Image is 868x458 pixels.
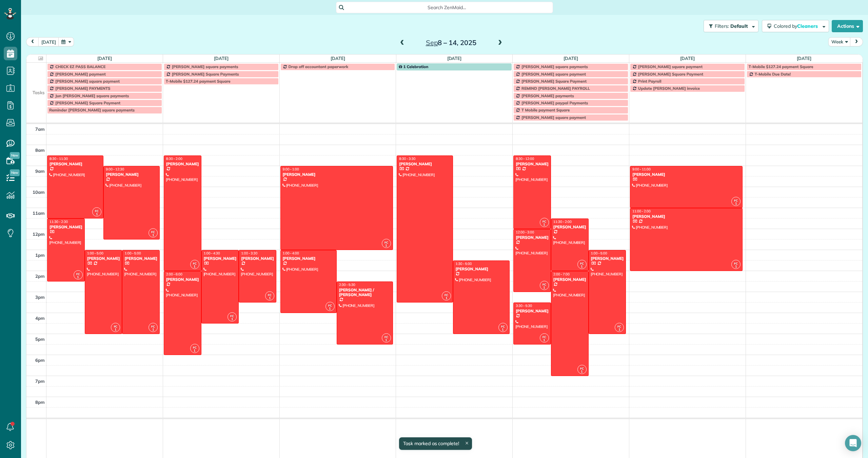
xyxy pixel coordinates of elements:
[149,327,157,333] small: 1
[382,337,391,343] small: 1
[521,64,588,69] span: [PERSON_NAME] square payments
[521,93,574,98] span: [PERSON_NAME] payments
[191,348,199,354] small: 1
[106,167,124,171] span: 9:00 - 12:30
[540,285,549,291] small: 1
[553,225,587,229] div: [PERSON_NAME]
[166,162,199,166] div: [PERSON_NAME]
[617,325,621,328] span: FC
[553,272,570,276] span: 2:00 - 7:00
[445,293,448,297] span: FC
[50,220,68,224] span: 11:30 - 2:30
[399,437,472,450] div: Task marked as complete!
[409,39,493,46] h2: 8 – 14, 2025
[35,399,45,405] span: 8pm
[732,264,740,270] small: 1
[455,267,507,271] div: [PERSON_NAME]
[268,293,272,297] span: FC
[850,37,863,46] button: next
[10,152,20,159] span: New
[521,79,587,84] span: [PERSON_NAME] Square Payment
[515,309,549,313] div: [PERSON_NAME]
[33,189,45,195] span: 10am
[638,64,703,69] span: [PERSON_NAME] square payment
[166,157,182,161] span: 8:30 - 2:00
[282,256,335,261] div: [PERSON_NAME]
[515,162,549,166] div: [PERSON_NAME]
[172,64,238,69] span: [PERSON_NAME] square payments
[564,56,578,61] a: [DATE]
[87,256,120,261] div: [PERSON_NAME]
[87,251,103,255] span: 1:00 - 5:00
[797,23,819,29] span: Cleaners
[35,168,45,174] span: 9am
[203,256,237,261] div: [PERSON_NAME]
[35,294,45,300] span: 3pm
[516,304,532,308] span: 3:30 - 5:30
[124,256,158,261] div: [PERSON_NAME]
[632,172,741,177] div: [PERSON_NAME]
[399,162,451,166] div: [PERSON_NAME]
[55,100,120,105] span: [PERSON_NAME] Square Payment
[455,262,472,266] span: 1:30 - 5:00
[591,251,607,255] span: 1:00 - 5:00
[35,252,45,258] span: 1pm
[326,306,334,312] small: 1
[26,37,39,46] button: prev
[204,251,220,255] span: 1:00 - 4:30
[578,369,586,375] small: 1
[35,147,45,153] span: 8am
[399,64,428,69] span: 1 Celebration
[580,367,584,370] span: FC
[638,86,700,91] span: Update [PERSON_NAME] invoice
[426,38,438,47] span: Sep
[230,314,234,318] span: FC
[734,262,738,265] span: FC
[328,304,332,307] span: FC
[241,251,257,255] span: 1:00 - 3:30
[193,346,197,349] span: FC
[282,172,391,177] div: [PERSON_NAME]
[10,169,20,176] span: New
[55,86,111,91] span: [PERSON_NAME] PAYMENTS
[615,327,624,333] small: 1
[774,23,820,29] span: Colored by
[521,107,570,112] span: T Mobile payment Square
[399,157,415,161] span: 8:30 - 3:30
[382,243,391,249] small: 1
[283,167,299,171] span: 9:00 - 1:00
[166,79,231,84] span: T-Mobile $127.24 payment Square
[749,64,813,69] span: T-Mobile $127.24 payment Square
[845,435,861,451] div: Open Intercom Messenger
[241,256,274,261] div: [PERSON_NAME]
[521,71,586,77] span: [PERSON_NAME] square payment
[172,71,239,77] span: [PERSON_NAME] Square Payments
[832,20,863,32] button: Actions
[591,256,624,261] div: [PERSON_NAME]
[553,277,587,282] div: [PERSON_NAME]
[193,262,197,265] span: FC
[33,210,45,216] span: 11am
[283,251,299,255] span: 1:00 - 4:00
[151,230,155,234] span: FC
[55,71,106,77] span: [PERSON_NAME] payment
[515,235,549,240] div: [PERSON_NAME]
[339,288,391,297] div: [PERSON_NAME] / [PERSON_NAME]
[521,115,586,120] span: [PERSON_NAME] square payment
[35,315,45,321] span: 4pm
[797,56,811,61] a: [DATE]
[214,56,229,61] a: [DATE]
[50,157,68,161] span: 8:30 - 11:30
[93,211,101,217] small: 1
[228,316,236,322] small: 1
[384,241,388,244] span: FC
[35,357,45,363] span: 6pm
[680,56,695,61] a: [DATE]
[828,37,851,46] button: Week
[638,79,662,84] span: Print Payroll
[632,209,651,213] span: 11:00 - 2:00
[55,79,120,84] span: [PERSON_NAME] square payment
[578,264,586,270] small: 1
[289,64,349,69] span: Drop off accountant paperwork
[33,231,45,237] span: 12pm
